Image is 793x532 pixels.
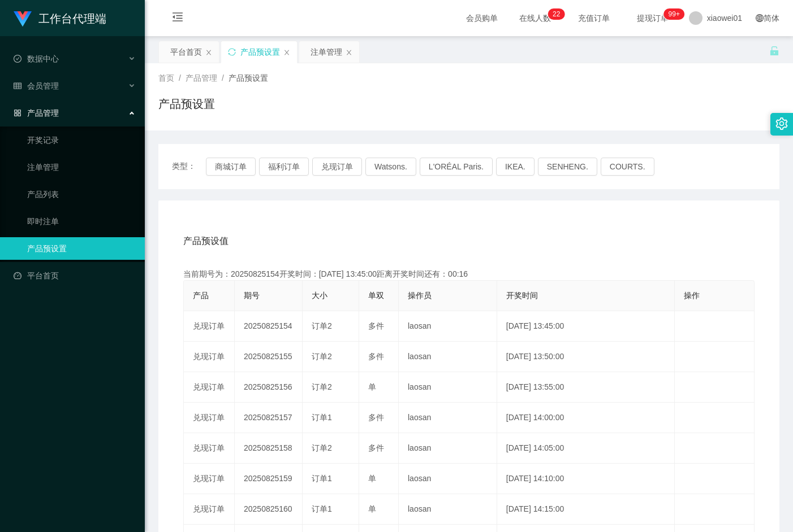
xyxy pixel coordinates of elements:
button: IKEA. [496,158,535,176]
span: 多件 [368,413,384,422]
i: 图标: check-circle-o [14,55,21,63]
td: 兑现订单 [184,494,235,525]
span: 多件 [368,352,384,361]
td: 20250825157 [235,403,303,433]
td: laosan [399,433,497,464]
span: 开奖时间 [506,291,538,300]
div: 注单管理 [311,41,342,63]
button: 商城订单 [206,158,256,176]
td: laosan [399,311,497,342]
span: 充值订单 [572,14,615,22]
p: 2 [557,8,561,20]
td: laosan [399,342,497,372]
a: 图标: dashboard平台首页 [14,264,136,287]
span: 首页 [158,73,174,82]
span: 数据中心 [14,54,59,63]
td: 20250825156 [235,372,303,403]
div: 平台首页 [170,41,202,63]
td: [DATE] 14:00:00 [497,403,675,433]
a: 工作台代理端 [14,14,106,23]
i: 图标: unlock [769,46,779,56]
td: 20250825159 [235,464,303,494]
span: 产品预设值 [183,234,229,248]
span: 多件 [368,443,384,452]
span: 订单1 [312,504,332,513]
span: 单 [368,382,376,391]
i: 图标: appstore-o [14,109,21,117]
span: 产品 [193,291,209,300]
span: 产品管理 [14,108,59,117]
td: laosan [399,372,497,403]
span: 多件 [368,321,384,330]
td: [DATE] 13:45:00 [497,311,675,342]
span: 大小 [312,291,327,300]
i: 图标: global [756,14,764,22]
a: 即时注单 [27,210,136,233]
td: 20250825155 [235,342,303,372]
td: [DATE] 13:50:00 [497,342,675,372]
td: 兑现订单 [184,433,235,464]
span: 订单1 [312,474,332,483]
span: 订单2 [312,443,332,452]
td: 兑现订单 [184,372,235,403]
button: 兑现订单 [312,158,362,176]
span: 类型： [172,158,206,176]
td: [DATE] 13:55:00 [497,372,675,403]
span: / [222,73,224,82]
td: laosan [399,464,497,494]
button: COURTS. [601,158,654,176]
a: 注单管理 [27,156,136,178]
span: 在线人数 [514,14,557,22]
td: 20250825158 [235,433,303,464]
span: 操作 [684,291,700,300]
p: 2 [553,8,557,20]
span: / [179,73,181,82]
a: 开奖记录 [27,129,136,151]
span: 产品预设置 [229,73,268,82]
sup: 960 [664,8,684,20]
td: 兑现订单 [184,464,235,494]
i: 图标: close [346,49,352,56]
button: Watsons. [365,158,416,176]
span: 操作员 [408,291,432,300]
td: laosan [399,403,497,433]
button: 福利订单 [259,158,309,176]
button: SENHENG. [538,158,597,176]
i: 图标: close [205,49,212,56]
td: [DATE] 14:10:00 [497,464,675,494]
i: 图标: close [283,49,290,56]
span: 单双 [368,291,384,300]
span: 提现订单 [631,14,674,22]
span: 会员管理 [14,81,59,90]
span: 单 [368,504,376,513]
sup: 22 [548,8,564,20]
span: 期号 [244,291,260,300]
span: 订单2 [312,352,332,361]
i: 图标: setting [775,117,788,130]
td: 兑现订单 [184,311,235,342]
i: 图标: sync [228,48,236,56]
button: L'ORÉAL Paris. [420,158,493,176]
td: 兑现订单 [184,342,235,372]
td: [DATE] 14:05:00 [497,433,675,464]
img: logo.9652507e.png [14,11,32,27]
span: 订单2 [312,382,332,391]
span: 订单2 [312,321,332,330]
i: 图标: table [14,82,21,90]
h1: 工作台代理端 [38,1,106,37]
span: 单 [368,474,376,483]
i: 图标: menu-fold [158,1,197,37]
a: 产品列表 [27,183,136,206]
a: 产品预设置 [27,237,136,260]
td: [DATE] 14:15:00 [497,494,675,525]
h1: 产品预设置 [158,95,215,112]
span: 产品管理 [186,73,217,82]
td: laosan [399,494,497,525]
div: 产品预设置 [240,41,280,63]
div: 当前期号为：20250825154开奖时间：[DATE] 13:45:00距离开奖时间还有：00:16 [183,268,755,280]
span: 订单1 [312,413,332,422]
td: 20250825160 [235,494,303,525]
td: 20250825154 [235,311,303,342]
td: 兑现订单 [184,403,235,433]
